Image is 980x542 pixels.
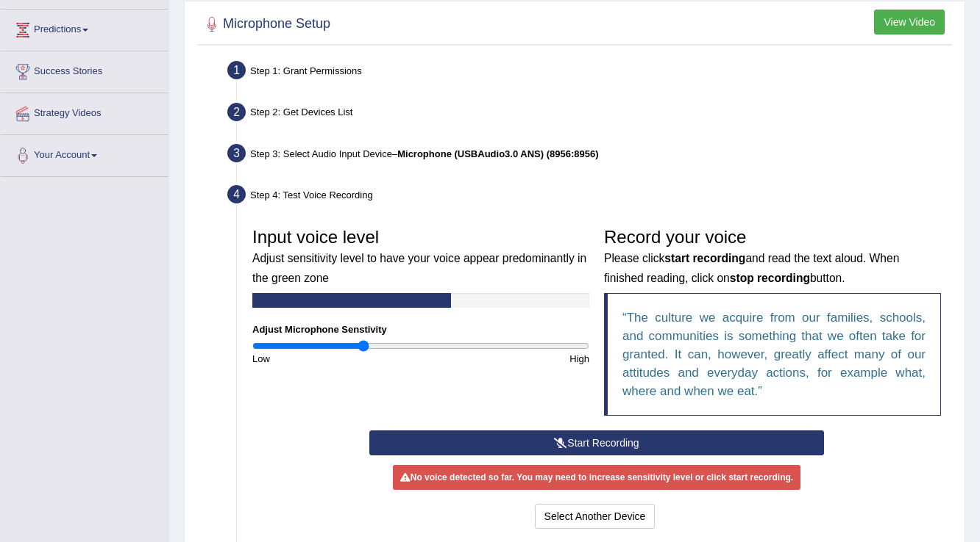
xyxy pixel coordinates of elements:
[1,135,168,172] a: Your Account
[874,10,945,35] button: View Video
[392,148,599,159] span: –
[221,140,958,172] div: Step 3: Select Audio Input Device
[604,228,941,286] h3: Record your voice
[535,504,656,529] button: Select Another Device
[1,93,168,130] a: Strategy Videos
[393,465,800,490] div: No voice detected so far. You may need to increase sensitivity level or click start recording.
[221,181,958,213] div: Step 4: Test Voice Recording
[201,13,330,35] h2: Microphone Setup
[1,10,168,46] a: Predictions
[664,252,745,264] b: start recording
[369,430,823,455] button: Start Recording
[730,272,810,284] b: stop recording
[221,57,958,89] div: Step 1: Grant Permissions
[245,352,421,366] div: Low
[622,311,926,398] q: The culture we acquire from our families, schools, and communities is something that we often tak...
[252,228,589,286] h3: Input voice level
[604,252,899,283] small: Please click and read the text aloud. When finished reading, click on button.
[1,51,168,88] a: Success Stories
[397,148,598,159] b: Microphone (USBAudio3.0 ANS) (8956:8956)
[221,98,958,131] div: Step 2: Get Devices List
[421,352,597,366] div: High
[252,322,387,336] label: Adjust Microphone Senstivity
[252,252,586,283] small: Adjust sensitivity level to have your voice appear predominantly in the green zone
